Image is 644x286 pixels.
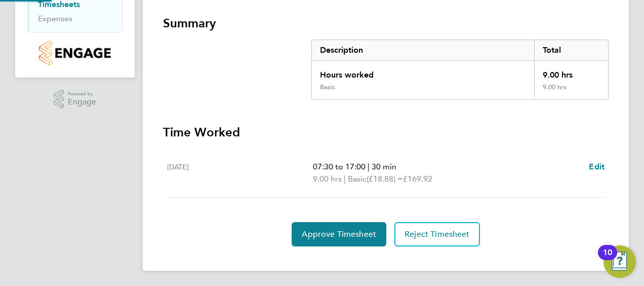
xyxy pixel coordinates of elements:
span: 07:30 to 17:00 [313,162,366,171]
a: Go to home page [27,41,123,65]
div: 9.00 hrs [534,61,608,83]
a: Powered byEngage [54,90,97,109]
div: Description [312,40,534,60]
span: 9.00 hrs [313,174,342,184]
div: 10 [603,253,612,266]
span: Basic [348,173,367,185]
span: Engage [68,98,96,106]
span: | [368,162,370,171]
button: Open Resource Center, 10 new notifications [603,245,636,278]
div: Summary [311,40,609,100]
span: Approve Timesheet [302,229,376,239]
img: countryside-properties-logo-retina.png [39,41,110,65]
span: 30 min [372,162,396,171]
div: [DATE] [167,161,313,185]
h3: Summary [163,15,609,31]
a: Edit [589,161,605,173]
button: Approve Timesheet [292,222,386,246]
div: Total [534,40,608,60]
span: Edit [589,162,605,171]
span: | [344,174,346,184]
span: £169.92 [403,174,432,184]
div: Hours worked [312,61,534,83]
div: 9.00 hrs [534,83,608,99]
a: Expenses [38,14,72,23]
section: Timesheet [163,15,609,246]
div: Basic [320,83,335,91]
h3: Time Worked [163,124,609,140]
span: Reject Timesheet [405,229,470,239]
span: (£18.88) = [367,174,403,184]
span: Powered by [68,90,96,98]
button: Reject Timesheet [394,222,480,246]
